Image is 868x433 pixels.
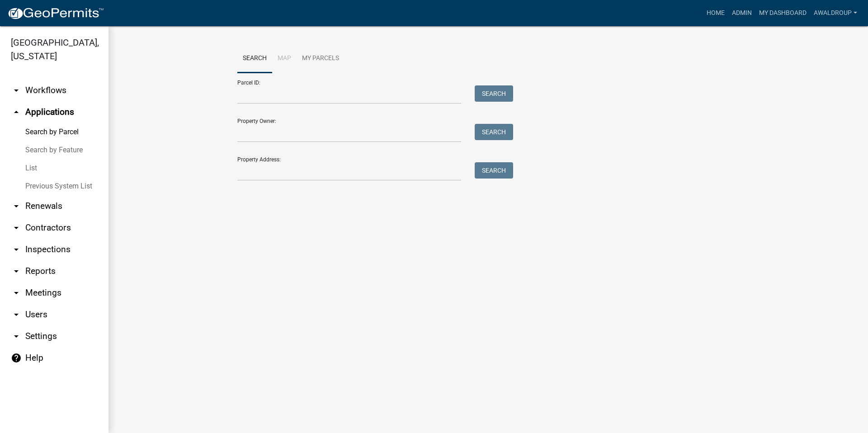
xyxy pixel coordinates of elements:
[297,44,344,73] a: My Parcels
[755,5,810,22] a: My Dashboard
[810,5,861,22] a: awaldroup
[475,124,513,140] button: Search
[11,107,22,118] i: arrow_drop_up
[11,222,22,233] i: arrow_drop_down
[475,85,513,102] button: Search
[11,309,22,320] i: arrow_drop_down
[237,44,272,73] a: Search
[11,353,22,363] i: help
[11,244,22,255] i: arrow_drop_down
[11,85,22,96] i: arrow_drop_down
[11,201,22,212] i: arrow_drop_down
[703,5,728,22] a: Home
[11,331,22,342] i: arrow_drop_down
[11,287,22,298] i: arrow_drop_down
[11,266,22,277] i: arrow_drop_down
[728,5,755,22] a: Admin
[475,162,513,179] button: Search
